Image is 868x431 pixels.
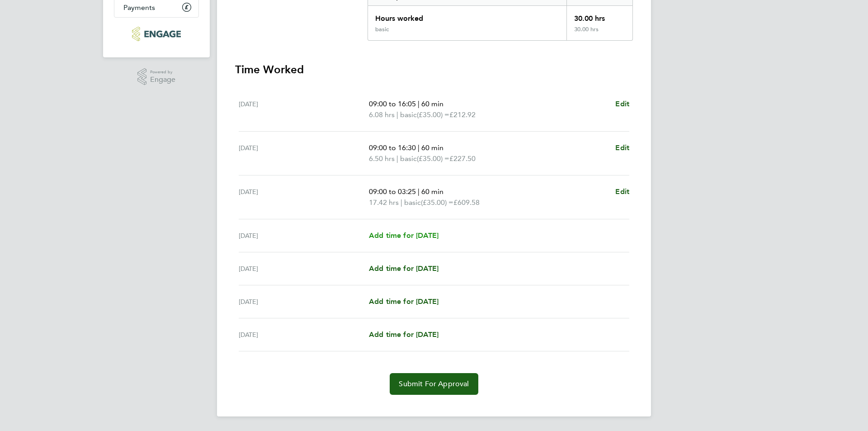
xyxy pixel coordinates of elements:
[417,154,449,163] span: (£35.00) =
[239,142,369,164] div: [DATE]
[369,264,439,273] span: Add time for [DATE]
[239,186,369,208] div: [DATE]
[368,6,566,26] div: Hours worked
[239,99,369,120] div: [DATE]
[421,198,453,207] span: (£35.00) =
[239,230,369,241] div: [DATE]
[449,154,476,163] span: £227.50
[615,143,629,152] span: Edit
[404,197,421,208] span: basic
[615,99,629,108] span: Edit
[369,231,439,240] span: Add time for [DATE]
[369,187,416,196] span: 09:00 to 03:25
[369,296,439,307] a: Add time for [DATE]
[421,99,443,108] span: 60 min
[369,263,439,274] a: Add time for [DATE]
[123,3,155,12] span: Payments
[401,198,402,207] span: |
[239,296,369,307] div: [DATE]
[418,143,420,152] span: |
[369,143,416,152] span: 09:00 to 16:30
[369,297,439,306] span: Add time for [DATE]
[566,26,632,40] div: 30.00 hrs
[417,110,449,119] span: (£35.00) =
[421,187,443,196] span: 60 min
[239,329,369,340] div: [DATE]
[369,99,416,108] span: 09:00 to 16:05
[235,62,633,77] h3: Time Worked
[150,68,175,76] span: Powered by
[369,198,399,207] span: 17.42 hrs
[421,143,443,152] span: 60 min
[137,68,176,85] a: Powered byEngage
[369,230,439,241] a: Add time for [DATE]
[615,99,629,109] a: Edit
[239,263,369,274] div: [DATE]
[453,198,480,207] span: £609.58
[418,99,420,108] span: |
[369,154,395,163] span: 6.50 hrs
[566,6,632,26] div: 30.00 hrs
[400,109,417,120] span: basic
[369,110,395,119] span: 6.08 hrs
[132,27,180,41] img: carbonrecruitment-logo-retina.png
[396,154,398,163] span: |
[369,330,439,339] span: Add time for [DATE]
[418,187,420,196] span: |
[399,379,469,388] span: Submit For Approval
[114,27,199,41] a: Go to home page
[400,153,417,164] span: basic
[615,187,629,196] span: Edit
[396,110,398,119] span: |
[390,373,478,395] button: Submit For Approval
[615,186,629,197] a: Edit
[615,142,629,153] a: Edit
[449,110,476,119] span: £212.92
[150,76,175,84] span: Engage
[375,26,389,33] div: basic
[369,329,439,340] a: Add time for [DATE]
